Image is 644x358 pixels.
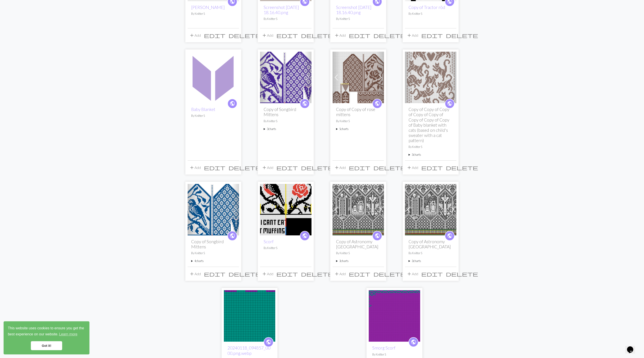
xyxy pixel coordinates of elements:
[446,271,478,277] span: delete
[333,184,384,235] img: Astronomy Front, Planet Edit
[373,32,406,38] span: delete
[409,12,453,16] p: By Knitter S
[405,31,420,40] button: Add
[191,12,235,16] p: By Knitter S
[447,99,453,108] i: public
[227,31,262,40] button: Delete
[260,31,275,40] button: Add
[336,259,380,263] summary: 3charts
[405,163,420,172] button: Add
[302,232,308,239] span: public
[349,271,370,277] i: Edit
[191,5,225,10] a: [PERSON_NAME]
[264,246,308,250] p: By Knitter S
[262,164,267,171] span: add
[260,184,311,235] img: Scorf
[299,270,335,278] button: Delete
[372,352,417,357] p: By Knitter S
[230,231,235,240] i: public
[421,271,443,277] span: edit
[266,338,271,347] i: public
[188,270,202,278] button: Add
[349,164,370,171] span: edit
[411,339,416,345] span: public
[372,163,407,172] button: Delete
[188,163,202,172] button: Add
[230,232,235,239] span: public
[227,345,270,356] a: 20240118_094857_0000.png.webp
[264,127,308,131] summary: 3charts
[189,271,195,277] span: add
[447,231,453,240] i: public
[264,107,308,117] h2: Copy of Songbird Mittens
[189,164,195,171] span: add
[336,5,371,15] a: Screenshot [DATE] 18.16.40.png
[372,99,382,109] a: public
[299,163,335,172] button: Delete
[334,164,339,171] span: add
[189,32,195,38] span: add
[336,127,380,131] summary: 5charts
[375,99,380,108] i: public
[275,270,299,278] button: Edit
[229,271,261,277] span: delete
[191,259,235,263] summary: 4charts
[336,251,380,255] p: By Knitter S
[347,31,372,40] button: Edit
[445,99,455,109] a: public
[405,270,420,278] button: Add
[407,32,412,38] span: add
[229,164,261,171] span: delete
[227,270,262,278] button: Delete
[444,270,480,278] button: Delete
[276,33,298,38] i: Edit
[31,341,62,350] a: dismiss cookie message
[420,31,444,40] button: Edit
[230,99,235,108] i: public
[302,99,308,108] i: public
[260,75,311,79] a: Mittens
[188,75,239,79] a: Baby Blanket
[334,271,339,277] span: add
[260,207,311,211] a: Scorf
[275,31,299,40] button: Edit
[347,163,372,172] button: Edit
[276,164,298,171] span: edit
[409,251,453,255] p: By Knitter S
[260,270,275,278] button: Add
[301,271,333,277] span: delete
[301,32,333,38] span: delete
[446,32,478,38] span: delete
[349,33,370,38] i: Edit
[191,239,235,249] h2: Copy of Songbird Mittens
[227,231,237,241] a: public
[369,290,420,342] img: Smorg Scorf
[349,32,370,38] span: edit
[204,164,225,171] span: edit
[372,270,407,278] button: Delete
[202,31,227,40] button: Edit
[302,100,308,107] span: public
[373,164,406,171] span: delete
[336,107,380,117] h2: Copy of Copy of rose mittens
[264,5,299,15] a: Screenshot [DATE] 18.16.40.png
[372,31,407,40] button: Delete
[8,326,85,338] span: This website uses cookies to ensure you get the best experience on our website.
[204,165,225,170] i: Edit
[405,184,456,235] img: Astronomy Front, Planet Edit
[349,165,370,170] i: Edit
[300,99,310,109] a: public
[421,165,443,170] i: Edit
[375,231,380,240] i: public
[202,163,227,172] button: Edit
[300,231,310,241] a: public
[188,31,202,40] button: Add
[409,337,418,347] a: public
[227,163,262,172] button: Delete
[204,32,225,38] span: edit
[302,231,308,240] i: public
[349,271,370,277] span: edit
[264,119,308,123] p: By Knitter S
[260,52,311,103] img: Mittens
[409,239,453,249] h2: Copy of Astronomy [GEOGRAPHIC_DATA]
